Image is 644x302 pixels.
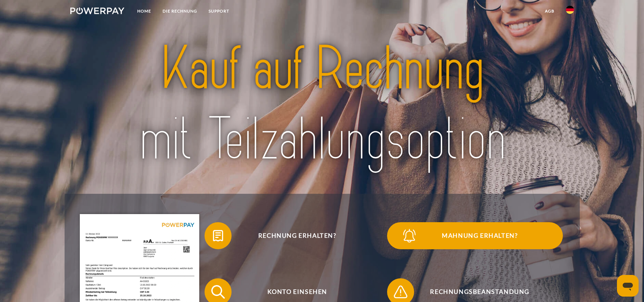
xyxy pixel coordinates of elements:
a: SUPPORT [203,5,235,17]
img: de [566,6,574,14]
button: Mahnung erhalten? [387,222,563,249]
img: logo-powerpay-white.svg [70,7,125,14]
button: Rechnung erhalten? [205,222,380,249]
a: DIE RECHNUNG [157,5,203,17]
a: Home [132,5,157,17]
img: title-powerpay_de.svg [95,30,549,178]
img: qb_warning.svg [392,283,409,300]
a: agb [539,5,560,17]
img: qb_search.svg [210,283,226,300]
span: Rechnung erhalten? [214,222,380,249]
img: qb_bill.svg [210,227,226,244]
span: Mahnung erhalten? [397,222,563,249]
img: qb_bell.svg [401,227,418,244]
iframe: Schaltfläche zum Öffnen des Messaging-Fensters [617,275,639,297]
